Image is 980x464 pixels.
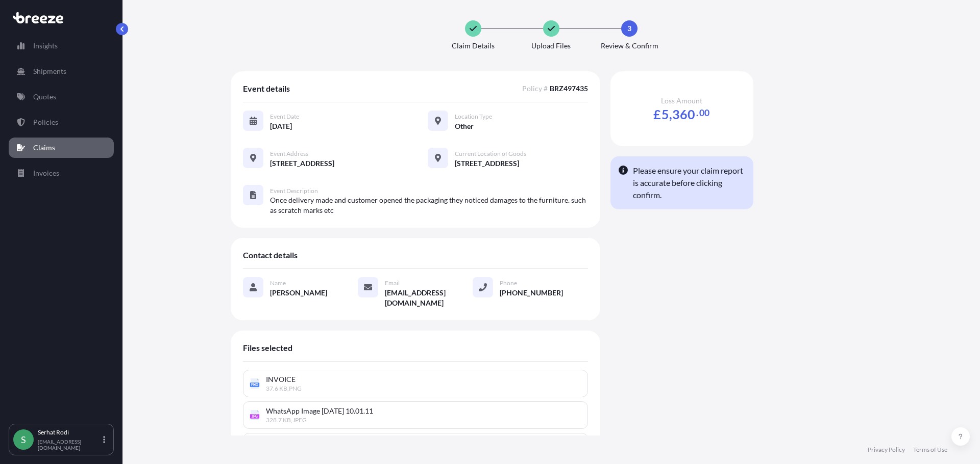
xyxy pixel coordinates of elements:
span: Once delivery made and customer opened the packaging they noticed damages to the furniture. such ... [270,195,588,215]
p: [EMAIL_ADDRESS][DOMAIN_NAME] [38,439,101,451]
span: , [669,108,672,121]
span: BRZ497435 [550,84,588,94]
a: Shipments [9,61,114,81]
a: Invoices [9,163,114,183]
span: [PHONE_NUMBER] [500,288,563,298]
text: PNG [251,383,258,387]
span: INVOICE [266,374,581,385]
p: Serhat Rodi [38,428,101,436]
p: Quotes [33,92,56,102]
span: Name [270,279,286,287]
span: Review & Confirm [601,41,658,51]
a: Claims [9,138,114,158]
span: Event Address [270,150,308,158]
span: Email [385,279,400,287]
span: WhatsApp Image [DATE] 10.01.11 [266,406,581,416]
span: S [21,434,26,445]
span: Event details [243,84,290,94]
text: JPG [252,415,258,418]
span: 328.7 KB , JPEG [266,416,581,424]
span: . [696,110,698,116]
span: Please ensure your claim report is accurate before clicking confirm. [633,165,745,201]
a: Insights [9,36,114,56]
a: Policies [9,112,114,132]
span: Location Type [455,113,492,121]
a: Terms of Use [913,446,947,454]
span: Event Description [270,187,318,195]
p: Invoices [33,168,59,178]
span: Files selected [243,343,292,353]
span: Current Location of Goods [455,150,526,158]
span: 37.6 KB , PNG [266,385,581,393]
span: Contact details [243,250,298,260]
span: Event Date [270,113,299,121]
span: Loss Amount [661,96,702,106]
p: Insights [33,41,58,51]
span: Policy # [522,84,548,94]
span: £ [653,108,661,121]
p: Shipments [33,66,66,76]
p: Policies [33,117,58,127]
span: [EMAIL_ADDRESS][DOMAIN_NAME] [385,288,473,308]
span: Upload Files [531,41,571,51]
span: 5 [661,108,669,121]
span: Other [455,121,474,131]
span: [DATE] [270,121,292,131]
a: Quotes [9,87,114,107]
span: Claim Details [452,41,495,51]
span: 3 [627,23,631,34]
span: [STREET_ADDRESS] [455,158,519,169]
span: [STREET_ADDRESS] [270,158,334,169]
span: 00 [699,110,709,116]
span: Phone [500,279,517,287]
a: Privacy Policy [868,446,905,454]
span: [PERSON_NAME] [270,288,327,298]
p: Claims [33,143,55,153]
span: 360 [672,108,696,121]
